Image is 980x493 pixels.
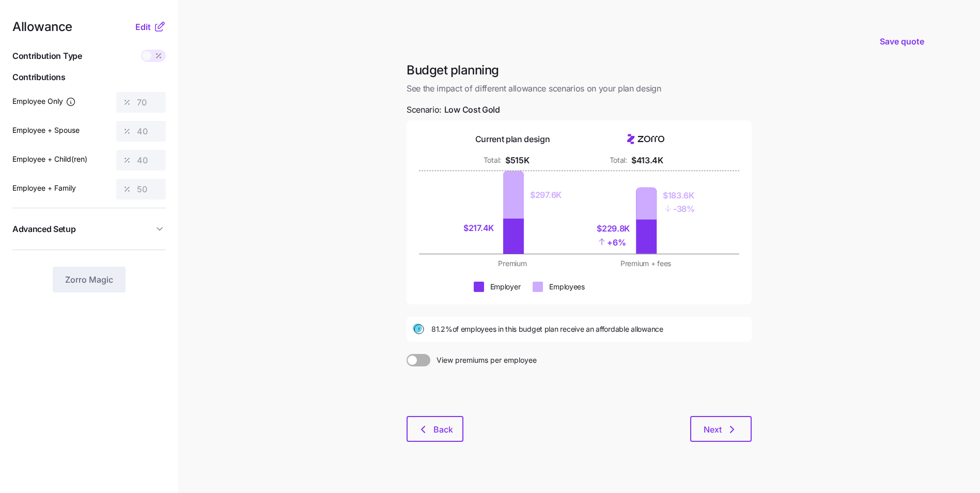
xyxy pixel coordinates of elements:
[53,267,126,292] button: Zorro Magic
[610,155,627,165] div: Total:
[880,35,924,48] span: Save quote
[663,202,695,215] div: - 38%
[704,423,722,436] span: Next
[631,154,663,167] div: $413.4K
[463,222,497,235] div: $217.4K
[12,223,76,236] span: Advanced Setup
[549,282,584,292] div: Employees
[12,217,166,242] button: Advanced Setup
[135,21,151,33] span: Edit
[407,62,752,78] h1: Budget planning
[530,189,562,202] div: $297.6K
[407,82,752,95] span: See the impact of different allowance scenarios on your plan design
[65,273,113,286] span: Zorro Magic
[12,50,82,63] span: Contribution Type
[407,416,463,442] button: Back
[407,103,500,116] span: Scenario:
[490,282,521,292] div: Employer
[433,423,453,436] span: Back
[663,189,695,202] div: $183.6K
[12,153,87,165] label: Employee + Child(ren)
[12,182,76,194] label: Employee + Family
[690,416,752,442] button: Next
[430,354,537,366] span: View premiums per employee
[452,258,573,269] div: Premium
[135,21,153,33] button: Edit
[872,27,932,56] button: Save quote
[12,96,76,107] label: Employee Only
[431,324,663,334] span: 81.2% of employees in this budget plan receive an affordable allowance
[444,103,500,116] span: Low Cost Gold
[585,258,706,269] div: Premium + fees
[12,21,72,33] span: Allowance
[484,155,501,165] div: Total:
[597,235,630,249] div: + 6%
[597,222,630,235] div: $229.8K
[12,125,80,136] label: Employee + Spouse
[475,133,550,146] div: Current plan design
[505,154,529,167] div: $515K
[12,71,166,84] span: Contributions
